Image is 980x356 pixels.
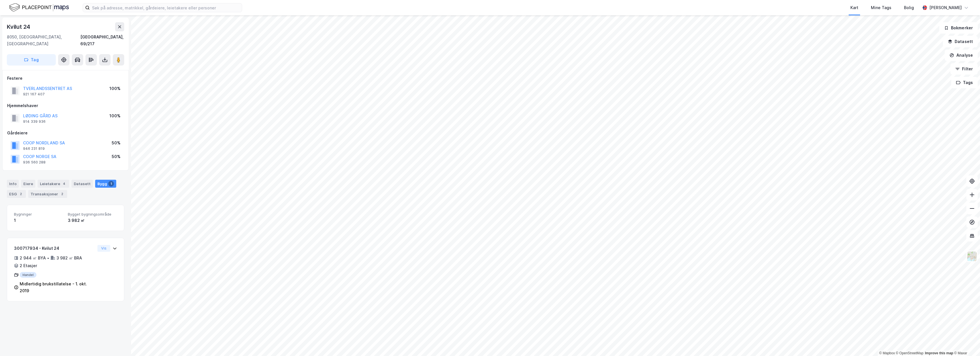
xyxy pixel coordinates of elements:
div: Mine Tags [871,4,891,11]
div: 8050, [GEOGRAPHIC_DATA], [GEOGRAPHIC_DATA] [7,34,80,47]
iframe: Chat Widget [952,329,980,356]
div: Leietakere [38,180,69,188]
div: Info [7,180,19,188]
div: 2 944 ㎡ BYA [20,255,46,261]
img: Z [967,251,977,262]
div: 100% [109,112,121,119]
div: 2 [59,191,65,197]
div: Bolig [904,4,914,11]
div: 946 231 819 [23,146,45,151]
div: 1 [14,217,63,224]
div: 2 [18,191,24,197]
div: Gårdeiere [7,130,124,136]
div: 4 [61,181,67,187]
div: • [47,256,49,260]
div: 3 982 ㎡ BRA [56,255,82,261]
div: Festere [7,75,124,82]
div: ESG [7,190,26,198]
div: Kontrollprogram for chat [952,329,980,356]
div: 3 982 ㎡ [68,217,117,224]
button: Datasett [943,36,978,47]
button: Bokmerker [939,22,978,34]
div: [GEOGRAPHIC_DATA], 69/217 [80,34,124,47]
div: Kvilut 24 [7,22,31,31]
div: 1 [108,181,114,187]
button: Analyse [945,50,978,61]
button: Tags [951,77,978,88]
div: Midlertidig brukstillatelse - 1. okt. 2019 [20,281,95,294]
div: Eiere [21,180,35,188]
div: 2 Etasjer [20,262,37,269]
div: Datasett [72,180,93,188]
a: Mapbox [879,351,895,355]
div: Transaksjoner [28,190,67,198]
button: Filter [950,63,978,75]
input: Søk på adresse, matrikkel, gårdeiere, leietakere eller personer [90,3,242,12]
button: Vis [97,245,110,252]
a: OpenStreetMap [896,351,924,355]
div: [PERSON_NAME] [929,4,962,11]
div: 50% [112,153,121,160]
div: Bygg [95,180,116,188]
div: 300717934 - Kvilut 24 [14,245,95,252]
span: Bygninger [14,212,63,217]
div: 936 560 288 [23,160,46,165]
div: Hjemmelshaver [7,102,124,109]
div: 100% [109,85,121,92]
span: Bygget bygningsområde [68,212,117,217]
a: Improve this map [925,351,953,355]
div: 50% [112,140,121,146]
div: 921 167 407 [23,92,45,97]
div: 914 339 936 [23,119,46,124]
img: logo.f888ab2527a4732fd821a326f86c7f29.svg [9,3,69,13]
div: Kart [850,4,858,11]
button: Tag [7,54,56,66]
